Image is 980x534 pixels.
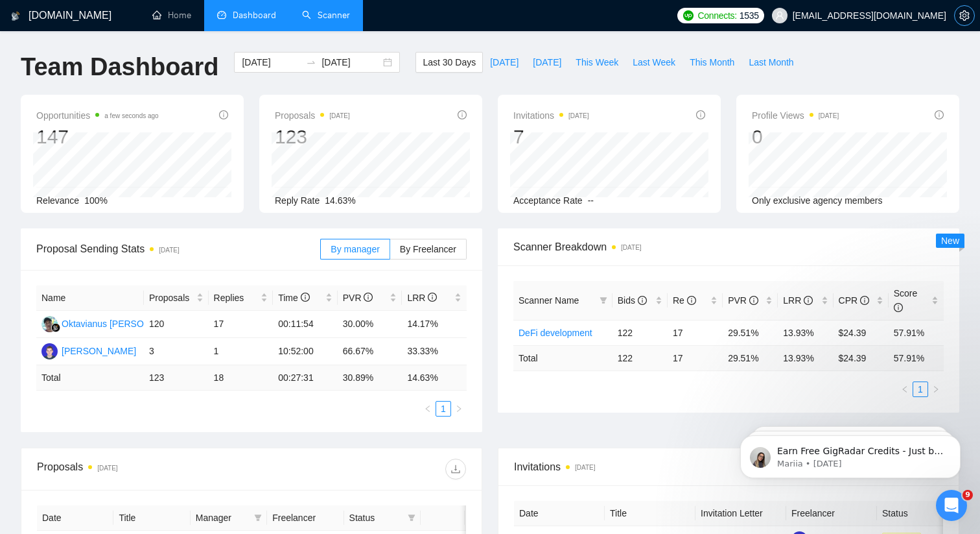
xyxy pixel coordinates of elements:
[778,320,833,345] td: 13.93%
[424,405,432,413] span: left
[576,55,618,69] span: This Week
[267,505,344,531] th: Freelancer
[697,8,736,23] span: Connects:
[752,195,883,206] span: Only exclusive agency members
[783,295,813,306] span: LRR
[889,320,944,345] td: 57.91%
[343,293,373,303] span: PVR
[513,345,612,370] td: Total
[41,343,58,359] img: MV
[415,52,483,73] button: Last 30 Days
[209,338,274,365] td: 1
[483,52,526,73] button: [DATE]
[436,401,451,417] li: 1
[423,55,476,69] span: Last 30 Days
[407,293,437,303] span: LRR
[913,382,927,396] a: 1
[723,320,778,345] td: 29.51%
[402,365,467,391] td: 14.63 %
[329,112,349,119] time: [DATE]
[936,490,967,521] iframe: Intercom live chat
[144,338,209,365] td: 3
[741,52,800,73] button: Last Month
[436,402,450,416] a: 1
[36,195,79,206] span: Relevance
[860,296,869,305] span: info-circle
[894,303,903,312] span: info-circle
[877,501,968,526] th: Status
[786,501,877,526] th: Freelancer
[144,311,209,338] td: 120
[668,320,723,345] td: 17
[955,10,974,21] span: setting
[834,345,889,370] td: $ 24.39
[588,195,594,206] span: --
[37,505,113,531] th: Date
[935,110,944,119] span: info-circle
[36,108,159,123] span: Opportunities
[36,365,144,391] td: Total
[273,365,338,391] td: 00:27:31
[941,236,959,246] span: New
[533,55,561,69] span: [DATE]
[618,295,647,306] span: Bids
[214,291,259,305] span: Replies
[954,5,975,26] button: setting
[513,239,944,255] span: Scanner Breakdown
[723,345,778,370] td: 29.51 %
[41,345,136,356] a: MV[PERSON_NAME]
[932,385,940,393] span: right
[913,382,928,397] li: 1
[513,195,583,206] span: Acceptance Rate
[740,8,759,23] span: 1535
[254,514,262,522] span: filter
[721,408,980,499] iframe: Intercom notifications message
[36,241,320,257] span: Proposal Sending Stats
[321,55,380,69] input: End date
[455,405,463,413] span: right
[217,10,226,19] span: dashboard
[37,459,251,479] div: Proposals
[273,311,338,338] td: 00:11:54
[600,297,607,304] span: filter
[901,385,909,393] span: left
[242,55,301,69] input: Start date
[490,55,519,69] span: [DATE]
[62,317,206,331] div: Oktavianus [PERSON_NAME] Tape
[11,6,20,27] img: logo
[625,52,682,73] button: Last Week
[621,244,641,251] time: [DATE]
[191,505,267,531] th: Manager
[695,501,786,526] th: Invitation Letter
[889,345,944,370] td: 57.91 %
[749,296,758,305] span: info-circle
[62,344,136,358] div: [PERSON_NAME]
[338,311,402,338] td: 30.00%
[338,338,402,365] td: 66.67%
[275,195,320,206] span: Reply Rate
[513,108,589,123] span: Invitations
[152,10,191,21] a: homeHome
[683,10,694,21] img: upwork-logo.png
[428,293,437,302] span: info-circle
[513,125,589,149] div: 7
[41,316,58,332] img: OO
[408,514,415,522] span: filter
[84,195,108,206] span: 100%
[962,490,973,500] span: 9
[778,345,833,370] td: 13.93 %
[928,382,944,397] li: Next Page
[275,108,350,123] span: Proposals
[894,288,918,313] span: Score
[51,323,60,332] img: gigradar-bm.png
[954,10,975,21] a: setting
[687,296,696,305] span: info-circle
[839,295,869,306] span: CPR
[752,108,839,123] span: Profile Views
[209,311,274,338] td: 17
[834,320,889,345] td: $24.39
[668,345,723,370] td: 17
[113,505,190,531] th: Title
